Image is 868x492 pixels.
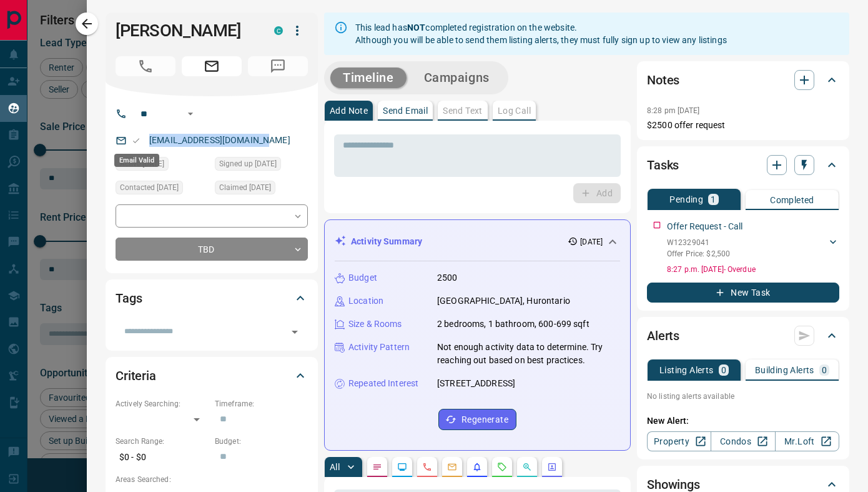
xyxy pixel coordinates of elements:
[647,65,839,95] div: Notes
[437,318,589,331] p: 2 bedrooms, 1 bathroom, 600-699 sqft
[438,409,516,430] button: Regenerate
[412,68,502,88] button: Campaigns
[149,135,290,145] a: [EMAIL_ADDRESS][DOMAIN_NAME]
[116,56,175,76] span: No Number
[472,462,482,472] svg: Listing Alerts
[721,366,726,374] p: 0
[355,16,727,51] div: This lead has completed registration on the website. Although you will be able to send them listi...
[330,68,407,88] button: Timeline
[348,294,383,308] p: Location
[116,436,209,447] p: Search Range:
[667,234,839,262] div: W12329041Offer Price: $2,500
[647,119,839,132] p: $2500 offer request
[647,106,700,115] p: 8:28 pm [DATE]
[372,462,382,472] svg: Notes
[437,271,458,284] p: 2500
[647,321,839,351] div: Alerts
[522,462,532,472] svg: Opportunities
[132,136,141,145] svg: Email Valid
[219,158,277,170] span: Signed up [DATE]
[348,341,410,354] p: Activity Pattern
[647,326,679,346] h2: Alerts
[669,195,703,204] p: Pending
[116,361,308,391] div: Criteria
[547,462,557,472] svg: Agent Actions
[580,236,603,248] p: [DATE]
[219,181,271,194] span: Claimed [DATE]
[215,398,308,409] p: Timeframe:
[647,70,679,90] h2: Notes
[647,391,839,402] p: No listing alerts available
[116,157,209,174] div: Wed Aug 13 2025
[659,366,714,374] p: Listing Alerts
[775,431,839,451] a: Mr.Loft
[116,447,209,468] p: $0 - $0
[116,474,308,485] p: Areas Searched:
[248,56,308,76] span: No Number
[335,230,620,253] div: Activity Summary[DATE]
[116,398,209,409] p: Actively Searching:
[215,436,308,447] p: Budget:
[215,181,308,198] div: Wed Aug 13 2025
[116,21,255,41] h1: [PERSON_NAME]
[647,155,679,175] h2: Tasks
[348,271,377,284] p: Budget
[437,341,620,367] p: Not enough activity data to determine. Try reaching out based on best practices.
[447,462,457,472] svg: Emails
[330,106,368,115] p: Add Note
[182,56,242,76] span: Email
[497,462,507,472] svg: Requests
[437,377,515,390] p: [STREET_ADDRESS]
[116,288,142,308] h2: Tags
[437,294,570,308] p: [GEOGRAPHIC_DATA], Hurontario
[116,366,156,386] h2: Criteria
[397,462,407,472] svg: Lead Browsing Activity
[667,264,839,275] p: 8:27 p.m. [DATE] - Overdue
[711,195,716,204] p: 1
[770,196,814,204] p: Completed
[348,318,402,331] p: Size & Rooms
[667,248,730,259] p: Offer Price: $2,500
[215,157,308,174] div: Wed Aug 13 2025
[183,106,198,121] button: Open
[755,366,814,374] p: Building Alerts
[647,283,839,303] button: New Task
[330,463,340,471] p: All
[822,366,827,374] p: 0
[274,26,283,35] div: condos.ca
[647,150,839,180] div: Tasks
[348,377,418,390] p: Repeated Interest
[667,237,730,248] p: W12329041
[120,181,179,194] span: Contacted [DATE]
[422,462,432,472] svg: Calls
[116,181,209,198] div: Wed Aug 13 2025
[114,154,159,167] div: Email Valid
[647,431,711,451] a: Property
[383,106,428,115] p: Send Email
[116,283,308,313] div: Tags
[407,23,425,33] strong: NOT
[711,431,775,451] a: Condos
[286,323,303,341] button: Open
[116,238,308,261] div: TBD
[351,235,422,248] p: Activity Summary
[647,414,839,428] p: New Alert:
[667,220,743,233] p: Offer Request - Call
